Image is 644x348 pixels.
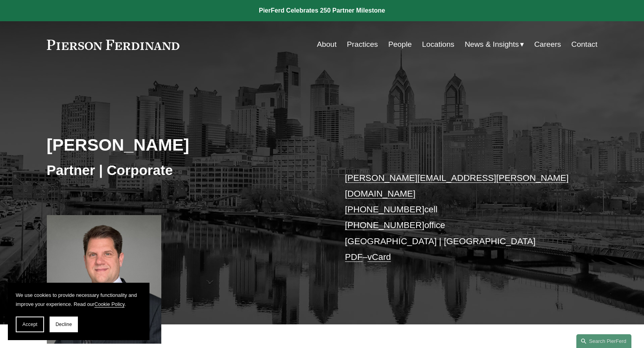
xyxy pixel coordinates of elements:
[345,170,574,265] p: cell office [GEOGRAPHIC_DATA] | [GEOGRAPHIC_DATA] –
[22,322,37,327] span: Accept
[571,37,597,52] a: Contact
[345,173,569,199] a: [PERSON_NAME][EMAIL_ADDRESS][PERSON_NAME][DOMAIN_NAME]
[347,37,378,52] a: Practices
[94,301,125,307] a: Cookie Policy
[534,37,561,52] a: Careers
[345,252,363,262] a: PDF
[345,204,424,214] a: [PHONE_NUMBER]
[576,334,631,348] a: Search this site
[422,37,454,52] a: Locations
[388,37,412,52] a: People
[465,37,524,52] a: folder dropdown
[55,322,72,327] span: Decline
[367,252,391,262] a: vCard
[16,291,142,309] p: We use cookies to provide necessary functionality and improve your experience. Read our .
[47,134,322,155] h2: [PERSON_NAME]
[50,317,78,332] button: Decline
[345,220,424,230] a: [PHONE_NUMBER]
[8,283,149,340] section: Cookie banner
[16,317,44,332] button: Accept
[465,38,519,52] span: News & Insights
[47,162,322,179] h3: Partner | Corporate
[317,37,336,52] a: About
